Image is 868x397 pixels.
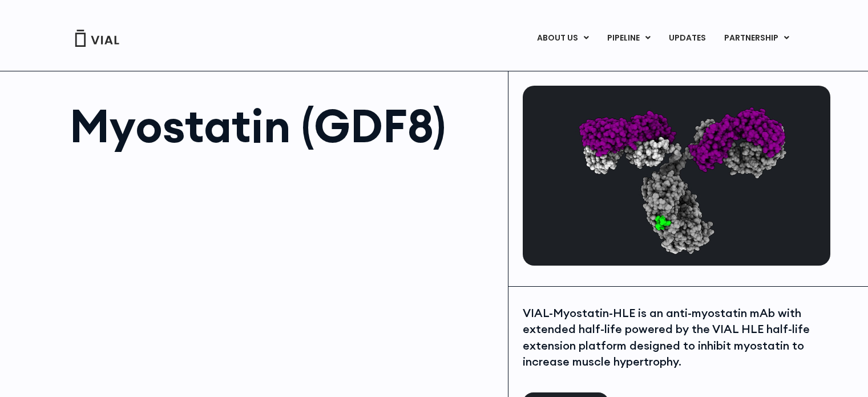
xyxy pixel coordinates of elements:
a: PIPELINEMenu Toggle [598,29,659,48]
a: ABOUT USMenu Toggle [528,29,597,48]
img: Vial Logo [74,30,120,47]
a: PARTNERSHIPMenu Toggle [715,29,798,48]
h1: Myostatin (GDF8) [70,103,497,149]
a: UPDATES [660,29,714,48]
div: VIAL-Myostatin-HLE is an anti-myostatin mAb with extended half-life powered by the VIAL HLE half-... [523,305,827,370]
